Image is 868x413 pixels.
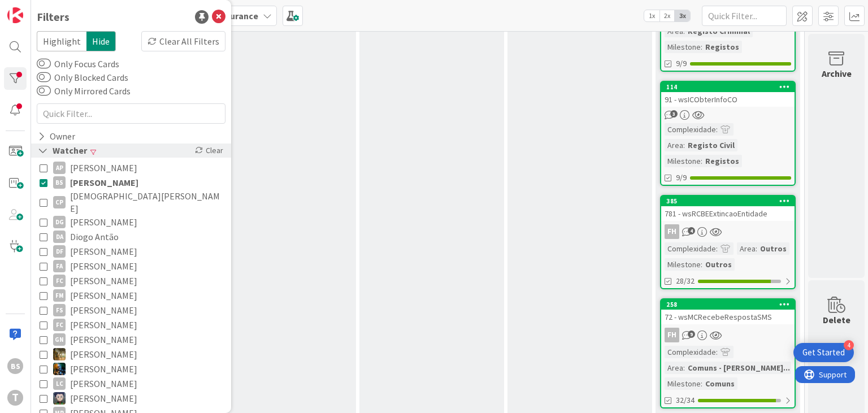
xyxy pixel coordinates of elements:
[70,391,137,406] span: [PERSON_NAME]
[53,363,66,375] img: JC
[40,160,223,175] button: AP [PERSON_NAME]
[70,362,137,376] span: [PERSON_NAME]
[701,41,702,53] span: :
[53,348,66,360] img: JC
[40,318,223,332] button: FC [PERSON_NAME]
[666,197,795,205] div: 385
[53,304,66,316] div: FS
[40,376,223,391] button: LC [PERSON_NAME]
[716,346,718,358] span: :
[822,67,852,80] div: Archive
[70,303,137,318] span: [PERSON_NAME]
[7,390,23,406] div: T
[53,231,66,243] div: DA
[676,275,695,287] span: 28/32
[53,162,66,174] div: AP
[683,139,685,151] span: :
[702,258,735,271] div: Outros
[53,176,66,189] div: BS
[676,394,695,406] span: 32/34
[7,7,23,23] img: Visit kanbanzone.com
[661,299,795,310] div: 258
[37,103,225,124] input: Quick Filter...
[666,301,795,308] div: 258
[661,82,795,92] div: 114
[665,258,701,271] div: Milestone
[702,6,787,26] input: Quick Filter...
[665,41,701,53] div: Milestone
[665,139,683,151] div: Area
[793,343,854,362] div: Open Get Started checklist, remaining modules: 4
[716,123,718,136] span: :
[40,303,223,318] button: FS [PERSON_NAME]
[193,144,225,158] div: Clear
[40,347,223,362] button: JC [PERSON_NAME]
[70,160,137,175] span: [PERSON_NAME]
[53,333,66,346] div: GN
[40,175,223,190] button: BS [PERSON_NAME]
[661,310,795,324] div: 72 - wsMCRecebeRespostaSMS
[70,244,137,259] span: [PERSON_NAME]
[661,206,795,221] div: 781 - wsRCBEExtincaoEntidade
[37,31,86,51] span: Highlight
[688,331,695,338] span: 9
[665,242,716,255] div: Complexidade
[70,190,223,215] span: [DEMOGRAPHIC_DATA][PERSON_NAME]
[666,83,795,91] div: 114
[37,8,70,25] div: Filters
[53,216,66,228] div: DG
[756,242,757,255] span: :
[661,328,795,342] div: FH
[70,259,137,273] span: [PERSON_NAME]
[37,72,51,83] button: Only Blocked Cards
[70,273,137,288] span: [PERSON_NAME]
[665,224,679,239] div: FH
[40,229,223,244] button: DA Diogo Antão
[683,362,685,374] span: :
[675,10,690,21] span: 3x
[70,175,138,190] span: [PERSON_NAME]
[53,245,66,258] div: DF
[701,155,702,167] span: :
[702,41,742,53] div: Registos
[53,289,66,302] div: FM
[665,123,716,136] div: Complexidade
[7,358,23,374] div: BS
[644,10,659,21] span: 1x
[37,144,88,158] div: Watcher
[40,259,223,273] button: FA [PERSON_NAME]
[70,229,119,244] span: Diogo Antão
[802,347,845,358] div: Get Started
[70,318,137,332] span: [PERSON_NAME]
[70,288,137,303] span: [PERSON_NAME]
[665,377,701,390] div: Milestone
[70,376,137,391] span: [PERSON_NAME]
[660,195,796,289] a: 385781 - wsRCBEExtincaoEntidadeFHComplexidade:Area:OutrosMilestone:Outros28/32
[40,215,223,229] button: DG [PERSON_NAME]
[37,71,128,84] label: Only Blocked Cards
[37,57,119,71] label: Only Focus Cards
[716,242,718,255] span: :
[40,362,223,376] button: JC [PERSON_NAME]
[53,196,66,208] div: CP
[53,377,66,390] div: LC
[37,85,51,97] button: Only Mirrored Cards
[70,332,137,347] span: [PERSON_NAME]
[676,172,687,184] span: 9/9
[661,299,795,324] div: 25872 - wsMCRecebeRespostaSMS
[823,313,850,327] div: Delete
[670,110,678,118] span: 3
[70,347,137,362] span: [PERSON_NAME]
[676,58,687,69] span: 9/9
[40,244,223,259] button: DF [PERSON_NAME]
[661,92,795,107] div: 91 - wsICObterInfoCO
[24,2,51,15] span: Support
[141,31,225,51] div: Clear All Filters
[665,155,701,167] div: Milestone
[737,242,756,255] div: Area
[702,155,742,167] div: Registos
[660,298,796,408] a: 25872 - wsMCRecebeRespostaSMSFHComplexidade:Area:Comuns - [PERSON_NAME]...Milestone:Comuns32/34
[701,258,702,271] span: :
[40,391,223,406] button: LS [PERSON_NAME]
[660,81,796,186] a: 11491 - wsICObterInfoCOComplexidade:Area:Registo CivilMilestone:Registos9/9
